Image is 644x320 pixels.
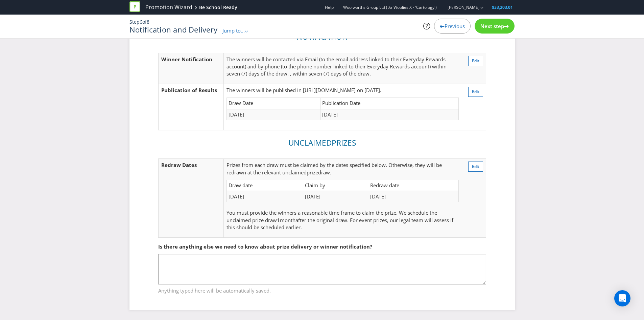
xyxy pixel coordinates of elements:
[147,19,149,25] span: 8
[140,19,142,25] span: 6
[472,89,479,94] span: Edit
[445,23,465,29] span: Previous
[142,19,147,25] span: of
[472,164,479,169] span: Edit
[320,109,459,120] td: [DATE]
[158,243,372,250] span: Is there anything else we need to know about prize delivery or winner notification?
[472,58,479,64] span: Edit
[227,180,303,191] td: Draw date
[368,191,458,202] td: [DATE]
[288,137,332,148] span: Unclaimed
[320,98,459,109] td: Publication Date
[352,137,356,148] span: s
[480,23,504,29] span: Next step
[226,162,442,175] span: s from each draw must be claimed by the dates specified below. Otherwise, they will be redrawn at...
[332,137,352,148] span: Prize
[441,4,479,10] a: [PERSON_NAME]
[468,87,483,97] button: Edit
[227,109,320,120] td: [DATE]
[226,217,453,231] span: after the original draw. For event prizes, our legal team will assess if this should be scheduled...
[129,19,140,25] span: Step
[280,217,295,223] span: month
[158,53,224,84] td: Winner Notification
[318,169,331,176] span: draw.
[277,217,280,223] span: 1
[226,87,458,94] p: The winners will be published in [URL][DOMAIN_NAME] on [DATE].
[227,191,303,202] td: [DATE]
[468,162,483,172] button: Edit
[307,169,318,176] span: prize
[492,4,513,10] span: $33,203.01
[468,56,483,66] button: Edit
[343,4,437,10] span: Woolworths Group Ltd (t/a Woolies X - 'Cartology')
[227,98,320,109] td: Draw Date
[368,180,458,191] td: Redraw date
[158,159,224,238] td: Redraw Dates
[129,25,218,34] h1: Notification and Delivery
[226,162,238,168] span: Prize
[158,84,224,130] td: Publication of Results
[222,27,245,34] span: Jump to...
[303,180,368,191] td: Claim by
[145,3,192,11] a: Promotion Wizard
[614,290,630,306] div: Open Intercom Messenger
[303,191,368,202] td: [DATE]
[158,285,486,295] span: Anything typed here will be automatically saved.
[325,4,334,10] a: Help
[199,4,237,11] div: Be School Ready
[226,209,437,223] span: You must provide the winners a reasonable time frame to claim the prize. We schedule the unclaime...
[226,56,458,78] p: The winners will be contacted via Email (to the email address linked to their Everyday Rewards ac...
